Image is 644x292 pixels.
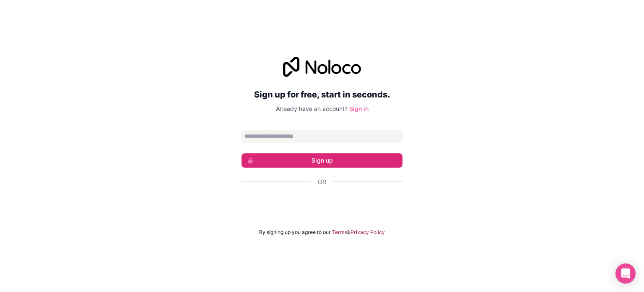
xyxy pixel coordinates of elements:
a: Sign in [349,105,369,112]
span: By signing up you agree to our [259,229,331,236]
span: Already have an account? [276,105,348,112]
iframe: Sign in with Google Button [237,195,407,214]
a: Terms [332,229,347,236]
h2: Sign up for free, start in seconds. [241,87,402,102]
span: Or [318,178,326,186]
span: & [347,229,351,236]
div: Open Intercom Messenger [615,263,636,284]
button: Sign up [241,153,402,168]
a: Privacy Policy [351,229,385,236]
input: Email address [241,130,402,143]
